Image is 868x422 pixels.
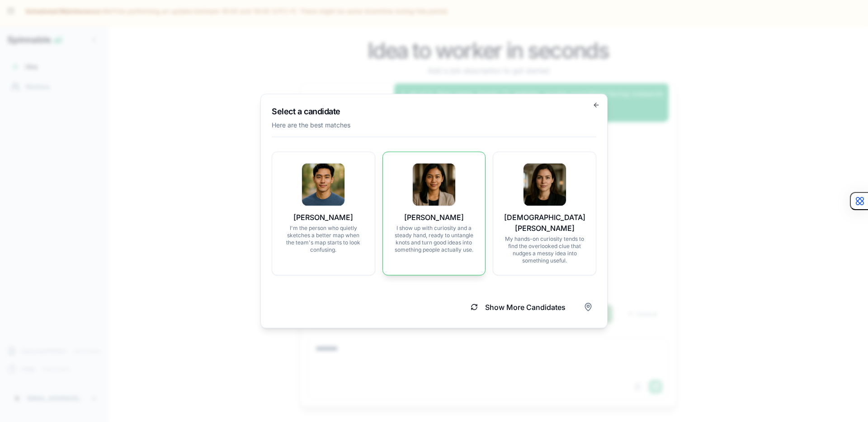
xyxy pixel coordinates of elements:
button: Filter by region [580,299,596,315]
p: [PERSON_NAME] [283,212,364,223]
p: Here are the best matches [272,121,596,130]
h2: Select a candidate [272,105,596,118]
p: My hands-on curiosity tends to find the overlooked clue that nudges a messy idea into something u... [504,235,585,264]
p: I'm the person who quietly sketches a better map when the team's map starts to look confusing. [283,225,364,253]
button: Show More Candidates [460,297,576,317]
p: I show up with curiosity and a steady hand, ready to untangle knots and turn good ideas into some... [394,225,475,253]
p: [PERSON_NAME] [394,212,475,223]
p: [DEMOGRAPHIC_DATA][PERSON_NAME] [504,212,585,234]
img: Cody Côté [302,164,344,206]
img: Veda Richter [524,164,566,206]
img: Amanda Smith [413,164,455,206]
